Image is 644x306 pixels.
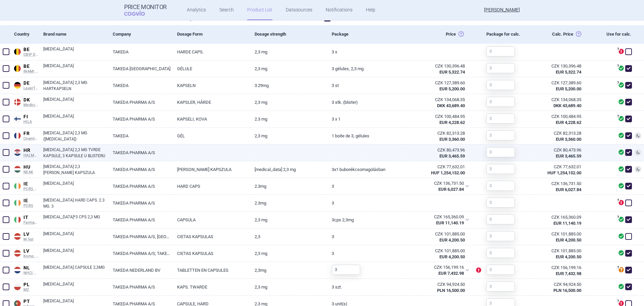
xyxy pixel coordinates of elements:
span: NEAK [23,170,38,175]
span: INAMI RPS [23,69,38,74]
div: CZK 82,313.28 [538,130,581,136]
a: [MEDICAL_DATA] [43,96,108,108]
span: NHCI Medicijnkosten [23,271,38,275]
span: Komp. AB list [23,254,38,259]
span: MZ [23,288,38,292]
img: Latvia [14,250,21,257]
input: 3 [486,265,515,275]
img: Hungary [14,166,21,173]
a: Price MonitorCOGVIO [124,4,167,16]
abbr: SP-CAU-010 Francie [409,130,465,142]
div: CZK 156,199.16 [409,264,464,270]
div: Dosage Form [172,25,249,43]
span: PCRS [23,204,38,208]
a: DEDELauerTaxe CGM [12,79,38,91]
div: CZK 130,396.48 [538,63,581,69]
span: ? [616,199,620,203]
div: CZK 127,389.60 [409,80,465,86]
a: CIETAS KAPSULAS [172,228,249,245]
a: [MEDICAL_DATA] [43,180,108,192]
img: Finland [14,116,21,122]
span: Cnamts CIP [23,136,38,141]
a: 3 x [327,44,404,60]
a: NLNLNHCI Medicijnkosten [12,264,38,275]
div: Calc. Price [533,25,590,43]
div: CZK 165,360.09EUR 11,140.19 [404,212,473,228]
img: Poland [14,283,21,290]
span: FI [23,114,38,120]
abbr: SP-CAU-010 Lotyšsko [409,248,465,260]
a: 3x1 buborékcsomagolásban [327,161,404,178]
div: CZK 100,484.95 [409,114,465,120]
span: Farmadati [23,220,38,225]
a: IEIEPCRS Hitech [12,180,38,191]
a: KAPSLER, HÅRDE [172,94,249,111]
abbr: SP-CAU-010 Chorvatsko [409,147,465,159]
img: Italy [14,216,21,223]
div: CZK 77,632.01 [538,164,581,170]
span: DE [23,80,38,86]
a: 1 BOITE DE 3, GÉLULES [327,128,404,144]
a: 2,3 mg [250,60,327,77]
strong: EUR 4,200.50 [439,254,465,259]
a: TAKEDA PHARMA A/S [108,178,172,194]
a: [MEDICAL_DATA] [43,46,108,58]
a: [MEDICAL_DATA] [43,113,108,125]
a: FRFRCnamts CIP [12,129,38,141]
input: 3 [486,130,515,140]
span: PCRS Hitech [23,187,38,191]
a: KAPSELI, KOVA [172,111,249,127]
strong: EUR 4,200.50 [556,237,581,243]
a: CZK 80,473.96EUR 3,465.59 [533,144,590,162]
abbr: Ex-Factory ze zdroje [409,281,465,294]
a: TAKEDA PHARMA A/S [108,195,172,211]
a: 3 x 1 [327,111,404,127]
strong: HUF 1,254,152.00 [547,170,581,175]
a: 2.3MG [250,178,327,194]
strong: EUR 5,322.74 [556,70,581,75]
a: TAKEDA PHARMA A/S, [GEOGRAPHIC_DATA] [108,228,172,245]
strong: EUR 3,360.00 [439,137,465,142]
a: CZK 101,885.00EUR 4,200.50 [533,245,590,263]
div: Country [12,25,38,43]
a: GÉL [172,128,249,144]
input: 3 [486,147,515,157]
a: LVLVM list [12,230,38,242]
div: CZK 136,731.50 [538,181,581,187]
span: COGVIO [124,10,154,16]
a: GÉLULE [172,60,249,77]
img: Denmark [14,99,21,105]
img: Belgium [14,48,21,55]
div: CZK 136,731.50 [409,180,464,186]
span: HU [23,164,38,170]
strong: EUR 3,465.59 [439,154,465,159]
a: TAKEDA PHARMA A/S [108,144,172,161]
a: [MEDICAL_DATA] CAPSULE 2,3MG [43,264,108,276]
abbr: SP-CAU-010 Nizozemsko hrazené LP [409,264,464,276]
span: HILA [23,120,38,124]
a: [MEDICAL_DATA] 2,3 mg [250,161,327,178]
abbr: SP-CAU-010 Itálie hrazené LP [409,214,464,226]
a: 3 gélules, 2,3 mg [327,60,404,77]
a: TAKEDA [108,77,172,94]
a: [MEDICAL_DATA] [43,63,108,75]
a: KAPS. TWARDE [172,279,249,295]
a: CIETAS KAPSULAS [172,245,249,262]
img: France [14,132,21,139]
a: IEIEPCRS [12,196,38,208]
a: CZK 165,360.09EUR 11,140.19 [533,212,590,229]
a: [MEDICAL_DATA] 2,3 MG HARTKAPSELN [43,80,108,92]
span: BE [23,47,38,53]
a: 2.3MG [250,195,327,211]
a: 3 [327,228,404,245]
a: HRHRHALMED PCL SUMMARY [12,146,38,158]
input: 3 [486,97,515,107]
a: TAKEDA [108,44,172,60]
div: Brand name [38,25,108,43]
a: TAKEDA NEDERLAND BV [108,262,172,278]
input: 3 [486,80,515,90]
div: Package for calc. [481,25,533,43]
img: Netherlands [14,267,21,273]
a: 3 [327,245,404,262]
a: HARD CAPS [172,178,249,194]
